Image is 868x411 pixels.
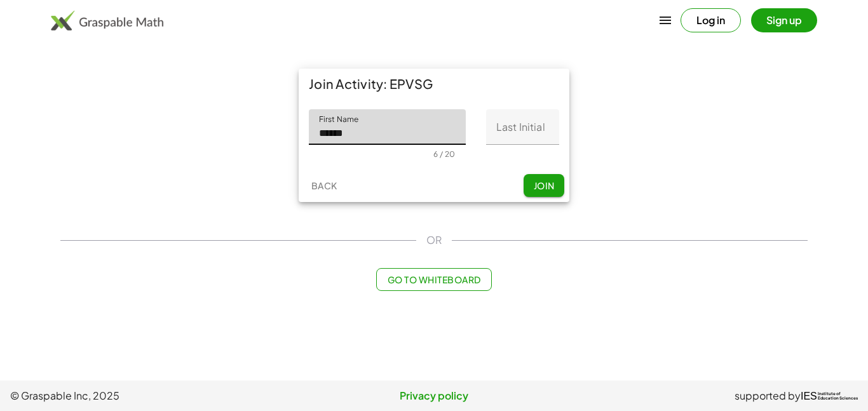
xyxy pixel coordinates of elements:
span: OR [426,232,442,248]
a: IESInstitute ofEducation Sciences [801,388,858,403]
span: Go to Whiteboard [387,274,480,285]
div: Join Activity: EPVSG [299,69,569,99]
span: Back [311,180,337,191]
button: Go to Whiteboard [376,268,491,291]
span: Institute of Education Sciences [818,392,858,401]
button: Join [524,174,564,197]
button: Back [304,174,344,197]
span: supported by [735,388,801,403]
span: Join [533,180,554,191]
span: © Graspable Inc, 2025 [10,388,293,403]
a: Privacy policy [293,388,576,403]
button: Log in [681,8,741,32]
button: Sign up [751,8,817,32]
span: IES [801,390,817,402]
div: 6 / 20 [433,149,455,159]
